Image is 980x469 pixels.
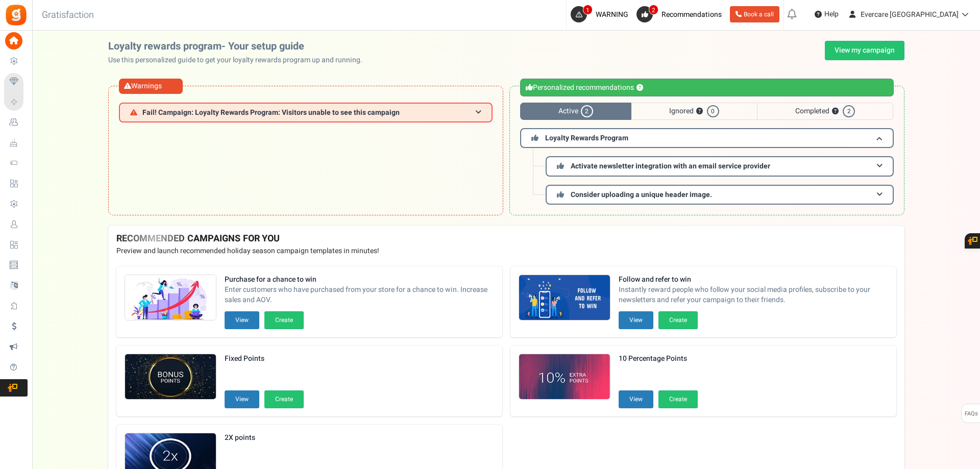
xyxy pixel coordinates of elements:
[619,390,653,408] button: View
[108,41,371,52] h2: Loyalty rewards program- Your setup guide
[5,4,28,27] img: Gratisfaction
[649,5,658,15] span: 2
[581,105,593,117] span: 2
[631,103,757,120] span: Ignored
[822,9,839,19] span: Help
[658,390,698,408] button: Create
[142,109,400,116] span: Fail! Campaign: Loyalty Rewards Program: Visitors unable to see this campaign
[964,404,978,424] span: FAQs
[658,311,698,329] button: Create
[225,433,304,443] strong: 2X points
[264,390,304,408] button: Create
[116,234,896,244] h4: RECOMMENDED CAMPAIGNS FOR YOU
[832,108,839,115] button: ?
[619,311,653,329] button: View
[861,9,959,20] span: Evercare [GEOGRAPHIC_DATA]
[519,354,610,400] img: Recommended Campaigns
[825,41,904,60] a: View my campaign
[520,79,894,96] div: Personalized recommendations
[636,6,726,22] a: 2 Recommendations
[264,311,304,329] button: Create
[811,6,843,22] a: Help
[707,105,719,117] span: 0
[571,189,712,200] span: Consider uploading a unique header image.
[125,354,216,400] img: Recommended Campaigns
[596,9,628,20] span: WARNING
[225,354,304,364] strong: Fixed Points
[519,275,610,321] img: Recommended Campaigns
[545,133,628,143] span: Loyalty Rewards Program
[225,390,259,408] button: View
[661,9,722,20] span: Recommendations
[619,285,888,305] span: Instantly reward people who follow your social media profiles, subscribe to your newsletters and ...
[225,311,259,329] button: View
[636,85,643,91] button: ?
[571,161,770,171] span: Activate newsletter integration with an email service provider
[619,275,888,285] strong: Follow and refer to win
[116,246,896,256] p: Preview and launch recommended holiday season campaign templates in minutes!
[31,5,105,26] h3: Gratisfaction
[520,103,631,120] span: Active
[730,6,779,22] a: Book a call
[125,275,216,321] img: Recommended Campaigns
[571,6,632,22] a: 1 WARNING
[696,108,703,115] button: ?
[619,354,698,364] strong: 10 Percentage Points
[757,103,893,120] span: Completed
[583,5,593,15] span: 1
[225,285,494,305] span: Enter customers who have purchased from your store for a chance to win. Increase sales and AOV.
[108,55,371,65] p: Use this personalized guide to get your loyalty rewards program up and running.
[119,79,183,94] div: Warnings
[843,105,855,117] span: 2
[225,275,494,285] strong: Purchase for a chance to win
